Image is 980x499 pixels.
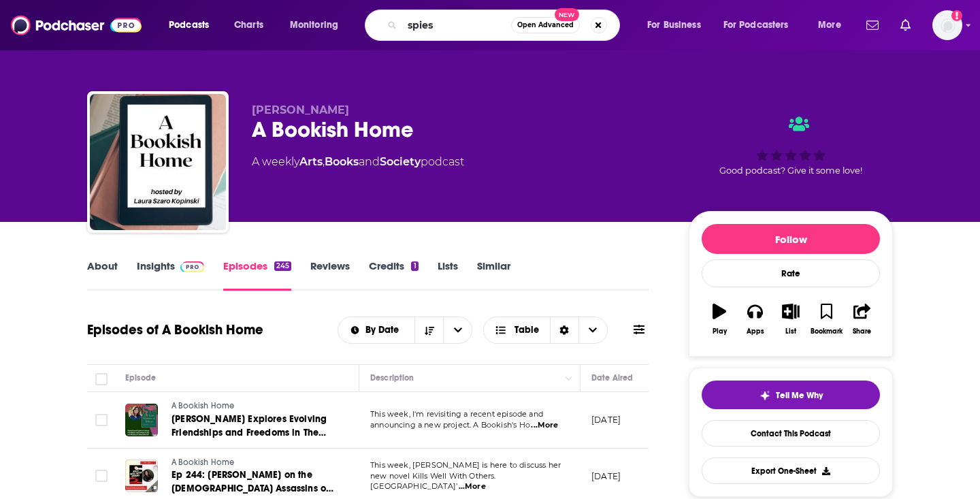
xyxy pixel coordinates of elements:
[689,103,893,188] div: Good podcast? Give it some love!
[402,14,511,36] input: Search podcasts, credits, & more...
[808,295,844,344] button: Bookmark
[702,457,880,484] button: Export One-Sheet
[274,261,291,271] div: 245
[223,259,291,291] a: Episodes245
[87,259,118,291] a: About
[234,16,263,35] span: Charts
[555,8,579,21] span: New
[411,261,418,271] div: 1
[369,259,418,291] a: Credits1
[715,14,808,36] button: open menu
[517,22,574,29] span: Open Advanced
[325,155,359,168] a: Books
[737,295,772,344] button: Apps
[561,370,577,387] button: Column Actions
[550,317,578,343] div: Sort Direction
[773,295,808,344] button: List
[338,317,473,344] h2: Choose List sort
[171,457,335,469] a: A Bookish Home
[370,409,543,419] span: This week, I'm revisiting a recent episode and
[169,16,209,35] span: Podcasts
[932,10,962,40] img: User Profile
[370,420,530,430] span: announcing a new project. A Bookish's Ho
[861,14,884,37] a: Show notifications dropdown
[932,10,962,40] button: Show profile menu
[378,10,633,41] div: Search podcasts, credits, & more...
[638,14,718,36] button: open menu
[853,327,871,336] div: Share
[90,94,226,230] img: A Bookish Home
[723,16,789,35] span: For Podcasters
[531,420,558,431] span: ...More
[443,317,472,343] button: open menu
[845,295,880,344] button: Share
[171,457,234,467] span: A Bookish Home
[359,155,380,168] span: and
[323,155,325,168] span: ,
[137,259,204,291] a: InsightsPodchaser Pro
[713,327,727,336] div: Play
[370,370,414,386] div: Description
[483,317,608,344] button: Choose View
[414,317,443,343] button: Sort Direction
[225,14,272,36] a: Charts
[310,259,350,291] a: Reviews
[702,295,737,344] button: Play
[776,390,823,401] span: Tell Me Why
[252,154,464,170] div: A weekly podcast
[702,420,880,447] a: Contact This Podcast
[895,14,916,37] a: Show notifications dropdown
[338,325,415,335] button: open menu
[591,414,621,425] p: [DATE]
[159,14,227,36] button: open menu
[290,16,338,35] span: Monitoring
[380,155,421,168] a: Society
[171,400,335,413] a: A Bookish Home
[759,390,770,401] img: tell me why sparkle
[11,12,142,38] img: Podchaser - Follow, Share and Rate Podcasts
[171,413,334,466] span: [PERSON_NAME] Explores Evolving Friendships and Freedoms in The Lion Women of [GEOGRAPHIC_DATA] (...
[951,10,962,21] svg: Add a profile image
[591,370,633,386] div: Date Aired
[370,471,496,492] span: new novel Kills Well With Others. [GEOGRAPHIC_DATA]’
[747,327,764,336] div: Apps
[934,453,966,485] iframe: Intercom live chat
[647,16,701,35] span: For Business
[171,401,234,411] span: A Bookish Home
[591,470,621,482] p: [DATE]
[514,325,539,335] span: Table
[280,14,356,36] button: open menu
[438,259,458,291] a: Lists
[299,155,323,168] a: Arts
[477,259,510,291] a: Similar
[808,14,858,36] button: open menu
[811,327,843,336] div: Bookmark
[932,10,962,40] span: Logged in as anyalola
[511,17,580,33] button: Open AdvancedNew
[180,261,204,272] img: Podchaser Pro
[365,325,404,335] span: By Date
[785,327,796,336] div: List
[252,103,349,116] span: [PERSON_NAME]
[702,381,880,409] button: tell me why sparkleTell Me Why
[818,16,841,35] span: More
[171,468,335,496] a: Ep 244: [PERSON_NAME] on the [DEMOGRAPHIC_DATA] Assassins of Kills Well with Others
[370,460,561,470] span: This week, [PERSON_NAME] is here to discuss her
[702,259,880,287] div: Rate
[171,413,335,440] a: [PERSON_NAME] Explores Evolving Friendships and Freedoms in The Lion Women of [GEOGRAPHIC_DATA] (...
[95,470,108,482] span: Toggle select row
[702,224,880,254] button: Follow
[95,414,108,426] span: Toggle select row
[719,165,862,176] span: Good podcast? Give it some love!
[125,370,156,386] div: Episode
[459,481,486,492] span: ...More
[87,321,263,338] h1: Episodes of A Bookish Home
